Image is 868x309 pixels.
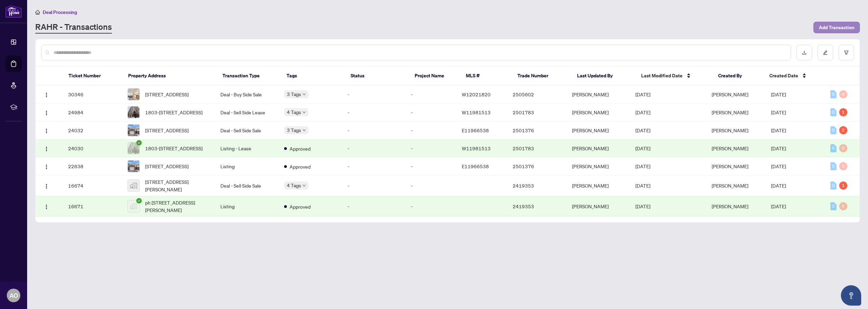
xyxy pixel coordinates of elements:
[462,109,491,115] span: W11981513
[128,180,139,191] img: thumbnail-img
[839,162,847,170] div: 0
[302,93,306,96] span: down
[462,145,491,151] span: W11981513
[145,178,210,193] span: [STREET_ADDRESS][PERSON_NAME]
[406,196,456,217] td: -
[409,66,460,85] th: Project Name
[507,121,567,139] td: 2501376
[281,66,345,85] th: Tags
[63,157,122,175] td: 22838
[63,85,122,103] td: 30346
[567,121,630,139] td: [PERSON_NAME]
[145,199,210,214] span: ph [STREET_ADDRESS][PERSON_NAME]
[217,66,281,85] th: Transaction Type
[35,10,40,15] span: home
[635,145,650,151] span: [DATE]
[567,85,630,103] td: [PERSON_NAME]
[636,66,713,85] th: Last Modified Date
[287,126,301,134] span: 3 Tags
[41,107,52,118] button: Logo
[406,85,456,103] td: -
[462,163,489,169] span: E11966538
[128,89,139,100] img: thumbnail-img
[771,145,786,151] span: [DATE]
[512,66,572,85] th: Trade Number
[145,109,202,116] span: 1803-[STREET_ADDRESS]
[635,109,650,115] span: [DATE]
[63,139,122,157] td: 24030
[507,85,567,103] td: 2505602
[635,91,650,97] span: [DATE]
[345,66,409,85] th: Status
[830,162,836,170] div: 0
[712,145,748,151] span: [PERSON_NAME]
[819,22,854,33] span: Add Transaction
[712,127,748,133] span: [PERSON_NAME]
[830,108,836,116] div: 0
[290,203,311,210] span: Approved
[507,157,567,175] td: 2501376
[215,157,278,175] td: Listing
[462,127,489,133] span: E11966538
[136,198,142,204] span: check-circle
[41,180,52,191] button: Logo
[44,128,49,134] img: Logo
[342,121,406,139] td: -
[63,175,122,196] td: 16674
[342,196,406,217] td: -
[769,72,798,79] span: Created Date
[44,184,49,189] img: Logo
[145,127,189,134] span: [STREET_ADDRESS]
[844,50,849,55] span: filter
[635,127,650,133] span: [DATE]
[567,196,630,217] td: [PERSON_NAME]
[771,91,786,97] span: [DATE]
[123,66,217,85] th: Property Address
[215,103,278,121] td: Deal - Sell Side Lease
[830,181,836,190] div: 0
[839,144,847,152] div: 0
[44,92,49,98] img: Logo
[342,175,406,196] td: -
[839,181,847,190] div: 1
[771,182,786,189] span: [DATE]
[302,111,306,114] span: down
[63,121,122,139] td: 24032
[406,175,456,196] td: -
[342,103,406,121] td: -
[462,91,491,97] span: W12021820
[713,66,764,85] th: Created By
[712,109,748,115] span: [PERSON_NAME]
[406,139,456,157] td: -
[635,182,650,189] span: [DATE]
[43,9,77,15] span: Deal Processing
[302,129,306,132] span: down
[567,175,630,196] td: [PERSON_NAME]
[41,143,52,154] button: Logo
[136,140,142,146] span: check-circle
[460,66,512,85] th: MLS #
[41,89,52,100] button: Logo
[215,121,278,139] td: Deal - Sell Side Sale
[41,125,52,136] button: Logo
[215,175,278,196] td: Deal - Sell Side Sale
[507,103,567,121] td: 2501783
[128,124,139,136] img: thumbnail-img
[771,163,786,169] span: [DATE]
[406,157,456,175] td: -
[813,22,860,33] button: Add Transaction
[771,203,786,209] span: [DATE]
[712,91,748,97] span: [PERSON_NAME]
[63,66,123,85] th: Ticket Number
[35,21,112,34] a: RAHR - Transactions
[128,200,139,212] img: thumbnail-img
[817,45,833,60] button: edit
[406,103,456,121] td: -
[771,109,786,115] span: [DATE]
[712,203,748,209] span: [PERSON_NAME]
[44,204,49,210] img: Logo
[215,139,278,157] td: Listing - Lease
[302,184,306,187] span: down
[830,202,836,210] div: 0
[63,103,122,121] td: 24984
